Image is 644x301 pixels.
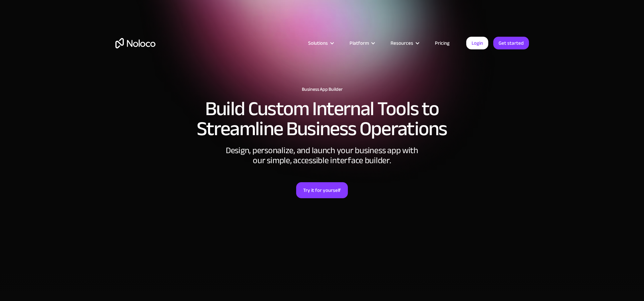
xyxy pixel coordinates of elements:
h1: Business App Builder [115,87,529,92]
a: home [115,38,155,48]
h2: Build Custom Internal Tools to Streamline Business Operations [115,99,529,139]
div: Solutions [308,39,328,47]
a: Try it for yourself [296,182,348,198]
div: Solutions [300,39,341,47]
div: Resources [382,39,427,47]
div: Resources [391,39,413,47]
div: Platform [341,39,382,47]
div: Design, personalize, and launch your business app with our simple, accessible interface builder. [222,145,422,166]
a: Login [466,37,488,49]
a: Get started [493,37,529,49]
div: Platform [350,39,369,47]
a: Pricing [427,39,458,47]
